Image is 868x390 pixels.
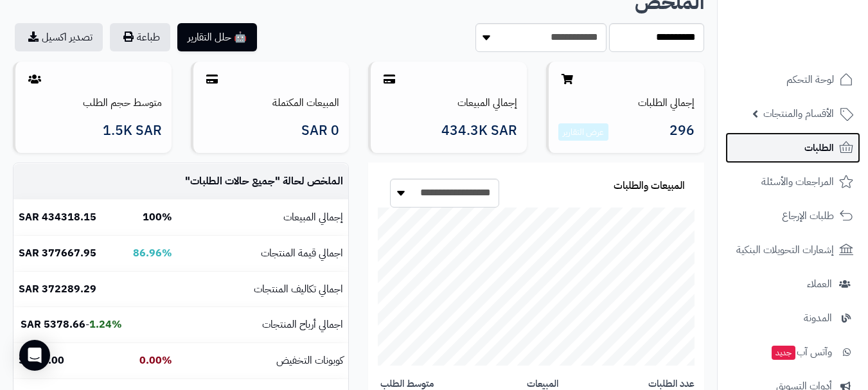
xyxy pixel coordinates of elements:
[457,95,517,111] a: إجمالي المبيعات
[804,139,834,157] span: الطلبات
[441,123,517,138] span: 434.3K SAR
[21,317,85,332] b: 5378.66 SAR
[614,181,685,192] h3: المبيعات والطلبات
[725,269,860,299] a: العملاء
[19,245,96,261] b: 377667.95 SAR
[15,23,103,51] a: تصدير اكسيل
[177,343,348,378] td: كوبونات التخفيض
[763,105,834,123] span: الأقسام والمنتجات
[807,275,832,293] span: العملاء
[13,307,127,342] td: -
[725,132,860,163] a: الطلبات
[19,209,96,225] b: 434318.15 SAR
[177,200,348,235] td: إجمالي المبيعات
[143,209,172,225] b: 100%
[139,353,172,368] b: 0.00%
[103,123,162,138] span: 1.5K SAR
[83,95,162,111] a: متوسط حجم الطلب
[301,123,339,138] span: 0 SAR
[177,272,348,307] td: اجمالي تكاليف المنتجات
[725,337,860,368] a: وآتس آبجديد
[736,241,834,259] span: إشعارات التحويلات البنكية
[725,166,860,197] a: المراجعات والأسئلة
[638,95,695,111] a: إجمالي الطلبات
[177,307,348,342] td: اجمالي أرباح المنتجات
[177,236,348,271] td: اجمالي قيمة المنتجات
[770,343,832,361] span: وآتس آب
[725,200,860,231] a: طلبات الإرجاع
[19,340,50,371] div: Open Intercom Messenger
[133,245,172,261] b: 86.96%
[782,207,834,225] span: طلبات الإرجاع
[110,23,170,51] button: طباعة
[563,125,604,139] a: عرض التقارير
[772,346,795,360] span: جديد
[190,173,275,189] span: جميع حالات الطلبات
[19,281,96,297] b: 372289.29 SAR
[761,173,834,191] span: المراجعات والأسئلة
[272,95,339,111] a: المبيعات المكتملة
[786,71,834,89] span: لوحة التحكم
[19,353,64,368] b: 0.00 SAR
[725,303,860,333] a: المدونة
[177,164,348,199] td: الملخص لحالة " "
[725,64,860,95] a: لوحة التحكم
[725,235,860,265] a: إشعارات التحويلات البنكية
[669,123,695,141] span: 296
[804,309,832,327] span: المدونة
[89,317,122,332] b: 1.24%
[177,23,257,51] button: 🤖 حلل التقارير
